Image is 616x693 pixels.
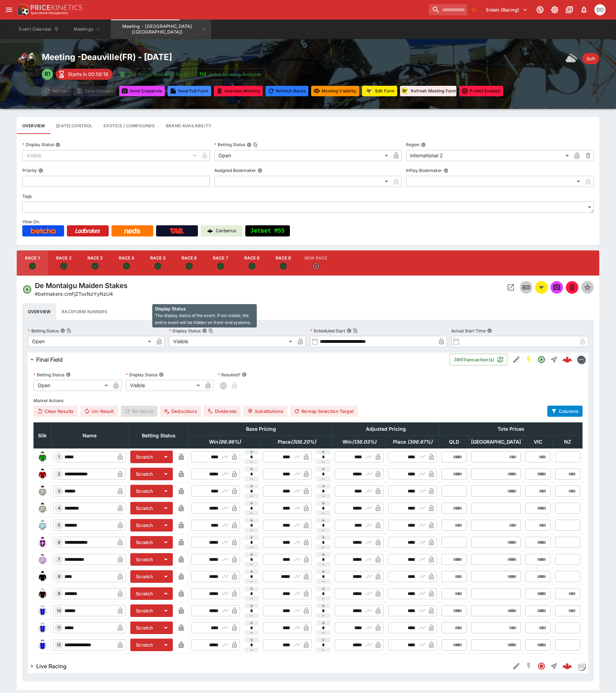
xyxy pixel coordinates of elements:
[449,354,507,366] button: 398Transaction(s)
[257,168,262,173] button: Assigned Bookmaker
[566,284,578,291] span: Mark an event as closed and abandoned.
[22,142,54,148] p: Display Status
[265,86,308,96] button: Refetching all race data will discard any changes you have made and reload the latest race data f...
[242,372,247,377] button: Resulted?
[29,263,36,270] svg: Open
[459,86,503,96] button: Toggle ProBet for every event in this meeting
[520,281,532,294] button: Inplay
[353,328,358,333] button: Copy To Clipboard
[208,328,213,333] button: Copy To Clipboard
[444,168,448,173] button: InPlay Bookmaker
[537,355,546,364] svg: Open
[55,608,62,613] span: 10
[577,662,585,670] img: liveracing
[214,150,391,161] div: Open
[28,328,59,334] p: Betting Status
[218,372,240,378] p: Resulted?
[218,439,241,445] em: ( 99.96 %)
[155,313,251,325] span: The display status of the event. If not visible, the entire event will be hidden on front-end sys...
[55,642,62,647] span: 12
[130,519,159,532] button: Scratch
[22,303,594,320] div: basic tabs example
[126,372,157,378] p: Display Status
[290,406,358,417] button: Remap Selection Target
[56,506,62,511] span: 4
[37,571,48,582] img: runner 8
[547,406,583,417] button: Columns
[217,263,224,270] svg: Open
[268,250,299,276] button: Race 9
[406,150,571,161] div: International 2
[186,263,193,270] svg: Open
[124,228,140,234] img: Neds
[51,117,98,134] button: Configure each race specific details at once
[548,353,560,366] button: Straight
[98,117,160,134] button: View and edit meeting dividends and compounds.
[400,86,409,95] img: racingform.png
[35,290,113,297] p: Copy To Clipboard
[352,439,376,445] em: ( 136.03 %)
[548,660,560,672] button: Straight
[51,423,128,449] th: Name
[482,4,532,15] button: Select Tenant
[115,68,193,80] button: SRM Prices Available (Top4)
[429,4,467,15] input: search
[130,536,159,549] button: Scratch
[55,142,60,147] button: Display Status
[205,250,236,276] button: Race 7
[577,355,585,364] div: betmakers
[451,328,486,334] p: Actual Start Time
[311,86,359,96] button: Set all events in meeting to specified visibility
[65,20,109,39] button: Meetings
[28,659,588,673] button: Live RacingEdit DetailSGM DisabledClosedStraight0ad82282-8f10-4e14-91c5-e8ab4f225947liveracing
[565,52,579,66] div: Weather: overcast
[28,336,154,347] div: Open
[236,250,268,276] button: Race 8
[15,3,29,17] img: PriceKinetics Logo
[56,591,62,596] span: 9
[214,142,245,148] p: Betting Status
[261,436,333,449] th: Place
[67,328,71,333] button: Copy To Clipboard
[562,355,572,364] img: logo-cerberus--red.svg
[33,395,583,406] label: Market Actions
[36,356,63,363] h6: Final Field
[214,86,263,96] button: Mark all events in meeting as closed and abandoned.
[406,167,442,173] p: InPlay Bookmaker
[56,472,62,476] span: 2
[130,468,159,480] button: Scratch
[169,336,295,347] div: Visible
[333,436,386,449] th: Win
[562,355,572,364] div: e24991ac-db0a-49c4-b62e-0039bac3db4c
[130,502,159,514] button: Scratch
[159,372,164,377] button: Display Status
[581,281,594,294] button: Set Featured Event
[248,263,255,270] svg: Open
[577,662,585,670] div: liveracing
[333,423,439,436] th: Adjusted Pricing
[130,570,159,583] button: Scratch
[33,372,64,378] p: Betting Status
[130,451,159,463] button: Scratch
[37,537,48,548] img: runner 6
[362,86,397,96] button: Update RacingForm for all races in this meeting
[469,436,523,449] th: [GEOGRAPHIC_DATA]
[60,328,65,333] button: Betting StatusCopy To Clipboard
[154,263,161,270] svg: Open
[126,380,203,391] div: Visible
[535,281,548,294] button: racingform
[56,557,61,562] span: 7
[22,150,199,161] div: Visible
[505,281,517,294] button: Open Event
[169,328,201,334] p: Display Status
[56,625,62,630] span: 11
[347,328,352,333] button: Scheduled StartCopy To Clipboard
[56,540,62,545] span: 6
[523,436,553,449] th: VIC
[123,263,130,270] svg: Open
[439,423,583,436] th: Tote Prices
[245,225,290,236] button: Jetbet M55
[92,263,99,270] svg: Open
[406,142,419,148] p: Region
[407,439,432,445] em: ( 396.67 %)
